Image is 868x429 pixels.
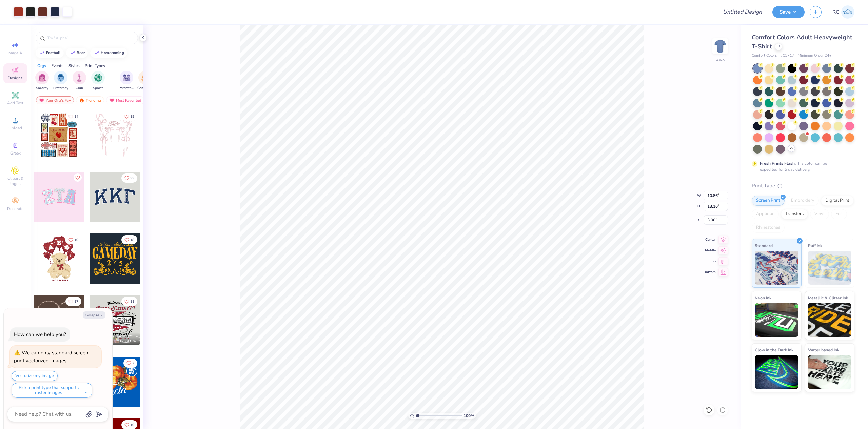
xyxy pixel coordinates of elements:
img: trend_line.gif [39,51,45,55]
img: Glow in the Dark Ink [755,355,798,389]
div: Applique [752,209,779,219]
span: Game Day [137,86,153,91]
span: Water based Ink [808,346,839,353]
button: Collapse [83,311,105,319]
button: filter button [53,71,68,91]
div: Rhinestones [752,223,785,233]
span: 10 [74,238,78,242]
input: Try "Alpha" [47,35,134,41]
div: Digital Print [821,196,854,206]
div: bear [77,51,85,55]
span: Minimum Order: 24 + [798,53,832,59]
div: filter for Sports [91,71,105,91]
div: filter for Game Day [137,71,153,91]
img: Fraternity Image [57,74,64,82]
button: Vectorize my image [12,371,58,381]
span: 100 % [463,413,474,419]
img: most_fav.gif [109,98,115,103]
button: filter button [91,71,105,91]
button: Like [121,173,137,183]
button: Like [65,112,81,121]
span: Greek [10,150,21,156]
span: Designs [8,75,23,81]
button: Like [123,359,137,368]
span: Bottom [704,270,716,274]
span: 14 [74,115,78,118]
img: Sports Image [94,74,102,82]
div: filter for Sorority [35,71,49,91]
input: Untitled Design [717,5,767,19]
div: Foil [831,209,847,219]
div: filter for Club [73,71,86,91]
button: Save [772,6,805,18]
span: Clipart & logos [3,176,27,186]
span: Comfort Colors Adult Heavyweight T-Shirt [752,33,852,50]
div: How can we help you? [14,331,66,338]
img: Standard [755,251,798,285]
img: trending.gif [79,98,84,103]
img: Club Image [76,74,83,82]
div: This color can be expedited for 5 day delivery. [760,160,843,172]
span: 15 [130,115,134,118]
span: 11 [130,300,134,303]
span: RG [832,8,840,16]
a: RG [832,5,854,19]
div: Back [716,56,725,62]
span: Glow in the Dark Ink [755,346,793,353]
img: Water based Ink [808,355,852,389]
div: Print Type [752,182,854,190]
button: Like [74,173,82,182]
span: 33 [130,177,134,180]
img: Puff Ink [808,251,852,285]
div: Styles [68,63,80,69]
div: filter for Fraternity [53,71,68,91]
div: Vinyl [810,209,829,219]
img: Riccelo Guidorizzi [841,5,854,19]
img: Metallic & Glitter Ink [808,303,852,337]
span: 18 [130,238,134,242]
span: Center [704,237,716,242]
div: Events [51,63,63,69]
button: Like [65,297,81,306]
span: Neon Ink [755,294,771,301]
button: filter button [35,71,49,91]
span: Add Text [7,100,23,106]
div: Embroidery [787,196,819,206]
span: # C1717 [780,53,794,59]
button: Like [65,235,81,244]
span: Top [704,259,716,264]
img: Parent's Weekend Image [123,74,131,82]
div: homecoming [101,51,124,55]
span: Standard [755,242,773,249]
button: filter button [119,71,134,91]
span: Metallic & Glitter Ink [808,294,848,301]
span: Sports [93,86,103,91]
img: Back [713,39,727,53]
span: 7 [132,362,134,365]
span: Alpha Delta Pi, [GEOGRAPHIC_DATA][US_STATE] at [GEOGRAPHIC_DATA] [101,339,137,344]
span: Puff Ink [808,242,822,249]
div: Print Types [85,63,105,69]
div: football [46,51,61,55]
img: trend_line.gif [70,51,75,55]
div: We can only standard screen print vectorized images. [14,349,88,364]
strong: Fresh Prints Flash: [760,161,796,166]
button: football [36,48,64,58]
span: Sorority [36,86,48,91]
img: Sorority Image [38,74,46,82]
span: Decorate [7,206,23,211]
div: filter for Parent's Weekend [119,71,134,91]
span: Club [76,86,83,91]
span: Image AI [7,50,23,56]
span: 17 [74,300,78,303]
span: 10 [130,423,134,427]
span: Parent's Weekend [119,86,134,91]
img: Game Day Image [141,74,149,82]
img: trend_line.gif [94,51,99,55]
span: Fraternity [53,86,68,91]
div: Orgs [37,63,46,69]
div: Screen Print [752,196,785,206]
div: Transfers [781,209,808,219]
button: Pick a print type that supports raster images [12,383,92,398]
button: homecoming [90,48,127,58]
